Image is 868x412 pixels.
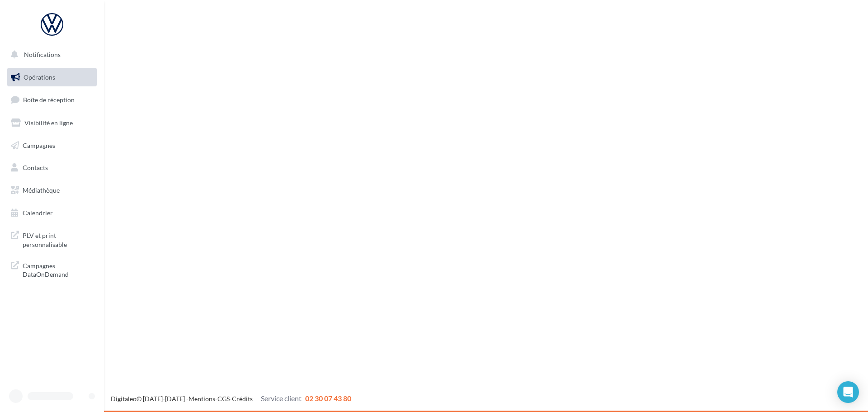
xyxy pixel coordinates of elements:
[261,394,302,403] span: Service client
[305,394,351,403] span: 02 30 07 43 80
[5,181,99,200] a: Médiathèque
[24,119,73,127] span: Visibilité en ligne
[23,164,48,171] span: Contacts
[5,68,99,87] a: Opérations
[5,204,99,223] a: Calendrier
[5,256,99,283] a: Campagnes DataOnDemand
[24,73,55,81] span: Opérations
[5,114,99,133] a: Visibilité en ligne
[23,260,93,279] span: Campagnes DataOnDemand
[5,90,99,109] a: Boîte de réception
[23,229,93,249] span: PLV et print personnalisable
[111,395,137,403] a: Digitaleo
[23,141,55,149] span: Campagnes
[23,186,60,194] span: Médiathèque
[5,136,99,155] a: Campagnes
[837,381,859,403] div: Open Intercom Messenger
[5,158,99,177] a: Contacts
[232,395,253,403] a: Crédits
[189,395,215,403] a: Mentions
[5,45,95,64] button: Notifications
[217,395,230,403] a: CGS
[111,395,351,403] span: © [DATE]-[DATE] - - -
[24,51,61,58] span: Notifications
[5,226,99,252] a: PLV et print personnalisable
[23,209,53,217] span: Calendrier
[23,96,75,104] span: Boîte de réception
